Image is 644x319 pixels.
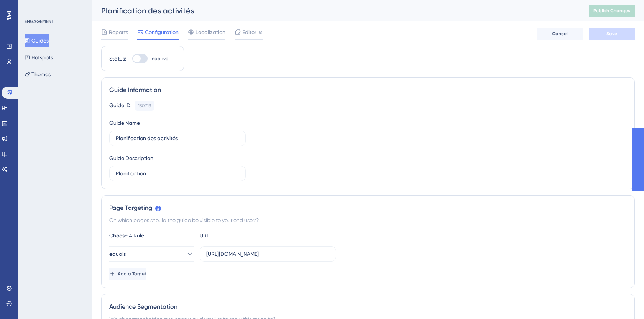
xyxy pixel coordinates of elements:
[109,302,627,311] div: Audience Segmentation
[109,28,128,37] span: Reports
[25,51,53,64] button: Hotspots
[116,134,239,142] input: Type your Guide’s Name here
[25,18,54,25] div: ENGAGEMENT
[138,103,151,109] div: 150713
[151,56,168,62] span: Inactive
[109,54,126,63] div: Status:
[109,231,194,240] div: Choose A Rule
[606,31,617,37] span: Save
[25,34,49,47] button: Guides
[195,28,225,37] span: Localization
[101,5,570,16] div: Planification des activités
[589,5,635,17] button: Publish Changes
[552,31,568,37] span: Cancel
[109,268,146,280] button: Add a Target
[109,249,126,258] span: equals
[109,101,131,111] div: Guide ID:
[242,28,256,37] span: Editor
[206,250,330,258] input: yourwebsite.com/path
[109,203,627,213] div: Page Targeting
[589,28,635,40] button: Save
[537,28,583,40] button: Cancel
[109,216,627,225] div: On which pages should the guide be visible to your end users?
[116,169,239,178] input: Type your Guide’s Description here
[109,246,194,262] button: equals
[109,85,627,95] div: Guide Information
[145,28,179,37] span: Configuration
[593,8,630,14] span: Publish Changes
[109,118,140,128] div: Guide Name
[25,67,51,81] button: Themes
[109,154,153,163] div: Guide Description
[118,271,146,277] span: Add a Target
[612,289,635,312] iframe: UserGuiding AI Assistant Launcher
[200,231,284,240] div: URL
